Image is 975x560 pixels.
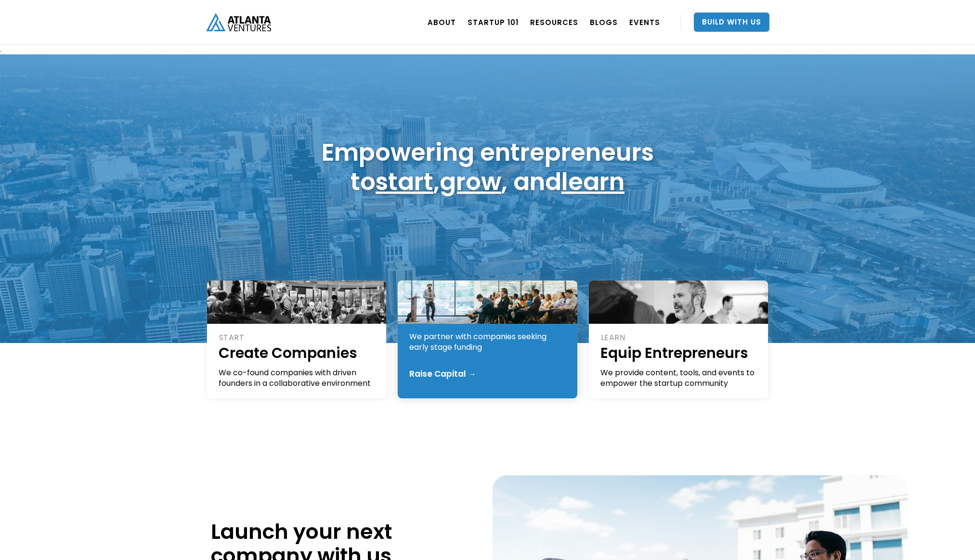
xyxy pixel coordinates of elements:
[590,9,618,36] a: BLOGS
[207,280,387,398] a: STARTCreate CompaniesWe co-found companies with driven founders in a collaborative environment
[428,9,456,36] a: ABOUT
[530,9,578,36] a: RESOURCES
[322,138,654,196] h1: Empowering entrepreneurs to , , and
[468,9,519,36] a: Startup 101
[219,332,376,343] div: START
[600,368,758,389] div: We provide content, tools, and events to empower the startup community
[409,331,567,353] div: We partner with companies seeking early stage funding
[589,280,768,398] a: LEARNEquip EntrepreneursWe provide content, tools, and events to empower the startup community
[440,165,501,199] a: grow
[694,13,769,32] a: Build With Us
[600,343,758,363] h1: Equip Entrepreneurs
[601,332,758,343] div: LEARN
[629,9,660,36] a: EVENTS
[409,369,476,379] div: Raise Capital →
[219,368,376,389] div: We co-found companies with driven founders in a collaborative environment
[219,343,376,363] h1: Create Companies
[561,165,624,199] a: learn
[409,307,567,327] h1: Fund Founders
[398,280,577,398] a: GROWFund FoundersWe partner with companies seeking early stage fundingRaise Capital →
[376,165,433,199] a: start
